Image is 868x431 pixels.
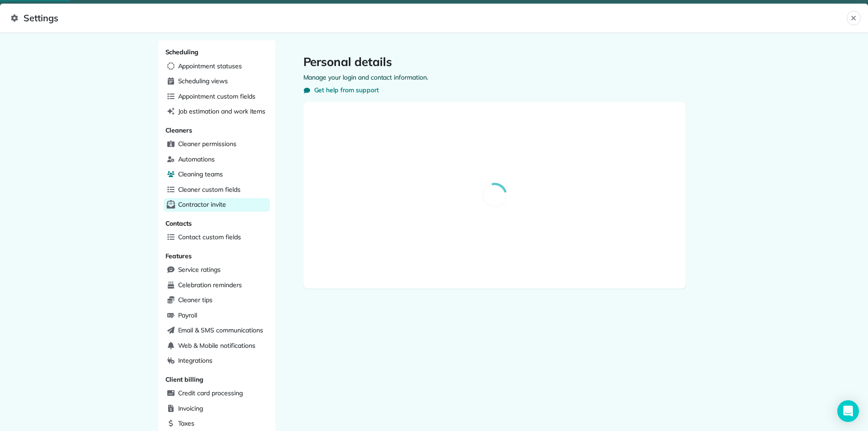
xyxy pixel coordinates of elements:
[164,294,270,307] a: Cleaner tips
[178,311,198,320] span: Payroll
[165,252,192,260] span: Features
[178,232,241,242] span: Contact custom fields
[178,170,223,179] span: Cleaning teams
[165,375,203,384] span: Client billing
[164,137,270,151] a: Cleaner permissions
[178,419,195,428] span: Taxes
[164,263,270,277] a: Service ratings
[164,402,270,416] a: Invoicing
[164,60,270,73] a: Appointment statuses
[178,326,263,335] span: Email & SMS communications
[164,168,270,181] a: Cleaning teams
[164,354,270,368] a: Integrations
[178,295,213,304] span: Cleaner tips
[164,417,270,431] a: Taxes
[11,11,847,25] span: Settings
[178,155,215,164] span: Automations
[178,200,226,209] span: Contractor invite
[178,388,243,398] span: Credit card processing
[178,107,266,116] span: Job estimation and work items
[178,76,228,85] span: Scheduling views
[847,11,861,25] button: Close
[164,324,270,337] a: Email & SMS communications
[165,126,193,134] span: Cleaners
[164,75,270,88] a: Scheduling views
[178,265,221,274] span: Service ratings
[165,219,192,227] span: Contacts
[164,153,270,166] a: Automations
[165,48,199,56] span: Scheduling
[178,280,242,289] span: Celebration reminders
[178,139,236,148] span: Cleaner permissions
[303,73,686,82] p: Manage your login and contact information.
[164,183,270,197] a: Cleaner custom fields
[164,279,270,292] a: Celebration reminders
[178,185,241,194] span: Cleaner custom fields
[164,231,270,244] a: Contact custom fields
[178,356,213,365] span: Integrations
[164,339,270,353] a: Web & Mobile notifications
[164,387,270,400] a: Credit card processing
[164,198,270,212] a: Contractor invite
[178,404,203,413] span: Invoicing
[314,85,379,95] span: Get help from support
[303,55,686,69] h1: Personal details
[178,92,255,101] span: Appointment custom fields
[164,90,270,104] a: Appointment custom fields
[837,400,859,422] div: Open Intercom Messenger
[164,105,270,118] a: Job estimation and work items
[178,62,242,71] span: Appointment statuses
[178,341,255,350] span: Web & Mobile notifications
[164,309,270,322] a: Payroll
[303,85,379,95] button: Get help from support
